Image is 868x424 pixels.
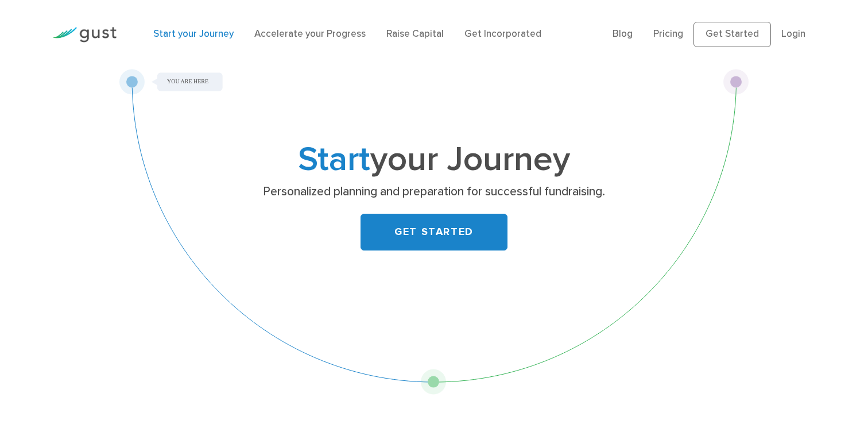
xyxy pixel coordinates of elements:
a: Raise Capital [386,28,444,40]
a: GET STARTED [361,214,507,250]
a: Blog [613,28,633,40]
a: Accelerate your Progress [254,28,366,40]
a: Start your Journey [153,28,234,40]
p: Personalized planning and preparation for successful fundraising. [211,184,656,200]
img: Gust Logo [52,27,117,43]
a: Get Incorporated [464,28,541,40]
a: Login [781,28,805,40]
a: Get Started [693,22,771,47]
h1: your Journey [207,144,661,176]
span: Start [298,139,370,180]
a: Pricing [653,28,683,40]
